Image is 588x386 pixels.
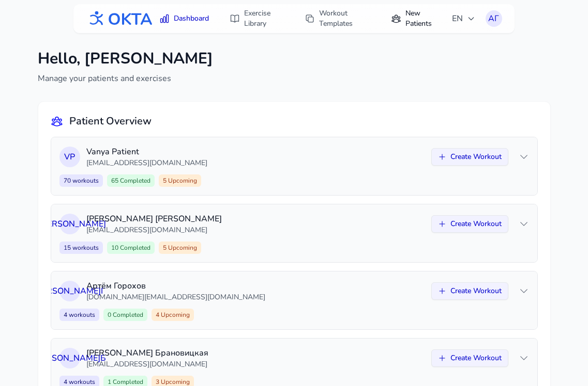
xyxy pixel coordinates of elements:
span: 5 [159,174,201,187]
span: 4 [152,309,194,321]
span: Upcoming [159,378,190,386]
button: Create Workout [431,349,508,367]
span: Upcoming [159,311,190,319]
span: 0 [103,309,147,321]
button: АГ [486,10,502,27]
img: OKTA logo [86,7,153,31]
span: V P [64,151,75,163]
span: Completed [118,176,150,185]
button: Create Workout [431,215,508,233]
button: Create Workout [431,282,508,300]
a: New Patients [385,4,446,33]
span: workouts [67,311,95,319]
a: Dashboard [153,9,215,28]
p: [DOMAIN_NAME][EMAIL_ADDRESS][DOMAIN_NAME] [86,292,425,302]
p: Артём Горохов [86,280,425,292]
p: Vanya Patient [86,146,425,158]
span: workouts [71,244,99,252]
span: Completed [111,378,143,386]
p: Manage your patients and exercises [38,72,213,85]
span: Upcoming [167,176,197,185]
span: 65 [107,174,155,187]
span: 4 [59,309,99,321]
span: 10 [107,242,155,254]
span: [PERSON_NAME] Б [34,352,106,364]
a: Exercise Library [223,4,290,33]
span: Completed [111,311,143,319]
span: 15 [59,242,103,254]
p: [PERSON_NAME] [PERSON_NAME] [86,213,425,225]
span: [PERSON_NAME] Г [34,285,105,297]
span: О [PERSON_NAME] [33,218,106,230]
span: 70 [59,174,103,187]
button: EN [446,8,481,29]
span: EN [452,12,475,25]
p: [EMAIL_ADDRESS][DOMAIN_NAME] [86,359,425,369]
p: [EMAIL_ADDRESS][DOMAIN_NAME] [86,158,425,168]
p: [EMAIL_ADDRESS][DOMAIN_NAME] [86,225,425,235]
p: [PERSON_NAME] Брановицкая [86,347,425,359]
a: Workout Templates [298,4,376,33]
h2: Patient Overview [69,114,152,128]
span: Upcoming [167,244,197,252]
h1: Hello, [PERSON_NAME] [38,50,213,68]
span: workouts [71,176,99,185]
button: Create Workout [431,148,508,166]
span: Completed [118,244,150,252]
span: workouts [67,378,95,386]
span: 5 [159,242,201,254]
